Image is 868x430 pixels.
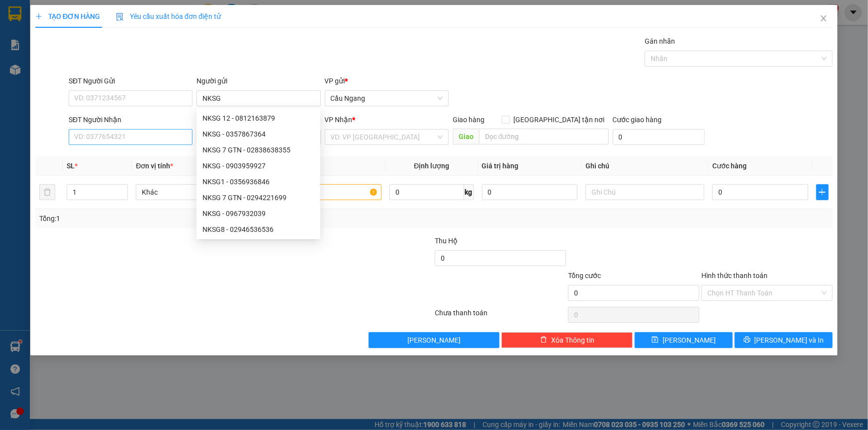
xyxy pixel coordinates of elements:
button: [PERSON_NAME] [369,332,500,348]
button: Close [810,5,838,33]
label: Hình thức thanh toán [701,272,768,280]
div: NKSG - 0903959927 [202,160,314,171]
div: NKSG1 - 0356936846 [202,176,314,187]
span: printer [744,336,751,344]
span: save [652,336,659,344]
div: NKSG1 - 0356936846 [196,174,320,190]
span: Cước hàng [712,162,747,170]
div: NKSG8 - 02946536536 [196,221,320,237]
span: plus [817,188,828,196]
span: TẠO ĐƠN HÀNG [35,12,100,20]
div: SĐT Người Nhận [69,114,193,125]
span: Xóa Thông tin [551,335,594,346]
span: SL [67,162,75,170]
span: Tổng cước [568,272,601,280]
span: Cầu Ngang [331,91,443,106]
div: Người gửi [196,75,320,86]
label: Gán nhãn [645,37,675,45]
span: Yêu cầu xuất hóa đơn điện tử [116,12,221,20]
div: VP gửi [325,75,449,86]
div: NKSG 7 GTN - 02838638355 [196,142,320,158]
span: [PERSON_NAME] [407,335,461,346]
span: Đơn vị tính [136,162,173,170]
input: Dọc đường [479,129,609,144]
div: NKSG - 0967932039 [202,208,314,219]
input: Ghi Chú [585,184,704,200]
span: kg [464,184,474,200]
input: VD: Bàn, Ghế [263,184,382,200]
div: NKSG - 0903959927 [196,158,320,174]
input: Cước giao hàng [613,129,705,145]
div: 0906145149 [65,43,166,57]
span: Nhận: [65,8,89,19]
div: SĐT Người Gửi [69,75,193,86]
button: printer[PERSON_NAME] và In [735,332,833,348]
button: deleteXóa Thông tin [501,332,633,348]
span: Gửi: [8,9,24,20]
button: delete [39,184,55,200]
div: Tổng: 1 [39,213,335,224]
th: Ghi chú [581,156,708,176]
span: Định lượng [414,162,449,170]
div: 50.000 [7,63,59,74]
div: Cầu Ngang [8,8,58,32]
span: Thu Hộ [435,237,458,245]
span: Giá trị hàng [482,162,519,170]
div: CÔ 3 [65,31,166,43]
div: NKSG 12 - 0812163879 [202,113,314,124]
span: close [820,14,828,22]
span: VP Nhận [325,116,353,124]
span: Khác [142,185,249,200]
span: CR : [7,64,23,74]
button: save[PERSON_NAME] [635,332,733,348]
div: NKSG - 0967932039 [196,206,320,221]
div: NKSG 12 - 0812163879 [196,110,320,126]
span: [PERSON_NAME] [663,335,716,346]
span: delete [540,336,547,344]
div: [GEOGRAPHIC_DATA] [65,8,166,31]
div: NKSG 7 GTN - 0294221699 [202,192,314,203]
label: Cước giao hàng [613,116,662,124]
input: 0 [482,184,578,200]
button: plus [816,184,829,200]
div: Chưa thanh toán [434,307,568,325]
span: plus [35,13,42,20]
div: NKSG - 0357867364 [202,129,314,140]
span: Giao [453,129,479,144]
span: [PERSON_NAME] và In [755,335,824,346]
span: [GEOGRAPHIC_DATA] tận nơi [510,114,609,125]
div: NKSG - 0357867364 [196,126,320,142]
div: NKSG 7 GTN - 0294221699 [196,190,320,206]
div: NKSG 7 GTN - 02838638355 [202,144,314,155]
img: icon [116,13,124,21]
span: Giao hàng [453,116,484,124]
div: NKSG8 - 02946536536 [202,224,314,235]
